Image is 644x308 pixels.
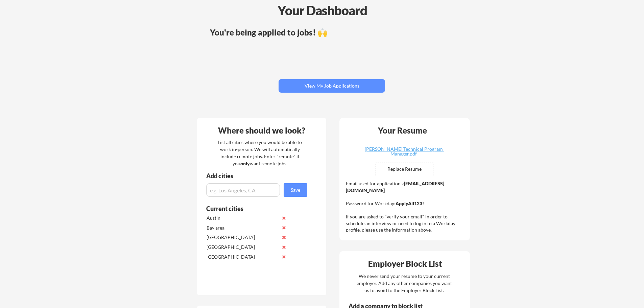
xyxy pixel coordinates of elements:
[346,181,444,193] strong: [EMAIL_ADDRESS][DOMAIN_NAME]
[210,28,454,37] div: You're being applied to jobs! 🙌
[213,139,306,167] div: List all cities where you would be able to work in-person. We will automatically include remote j...
[284,183,307,197] button: Save
[363,147,444,156] div: [PERSON_NAME] Technical Program Manager.pdf
[240,161,250,166] strong: only
[396,200,424,206] strong: ApplyAll123!
[207,215,278,221] div: Austin
[206,173,309,179] div: Add cities
[207,224,278,231] div: Bay area
[363,147,444,157] a: [PERSON_NAME] Technical Program Manager.pdf
[346,180,465,233] div: Email used for applications: Password for Workday: If you are asked to "verify your email" in ord...
[369,126,436,135] div: Your Resume
[207,254,278,260] div: [GEOGRAPHIC_DATA]
[1,1,644,20] div: Your Dashboard
[199,126,325,135] div: Where should we look?
[207,244,278,251] div: [GEOGRAPHIC_DATA]
[356,273,452,294] div: We never send your resume to your current employer. Add any other companies you want us to avoid ...
[206,183,280,197] input: e.g. Los Angeles, CA
[206,206,300,212] div: Current cities
[342,260,468,268] div: Employer Block List
[207,234,278,241] div: [GEOGRAPHIC_DATA]
[279,79,385,93] button: View My Job Applications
